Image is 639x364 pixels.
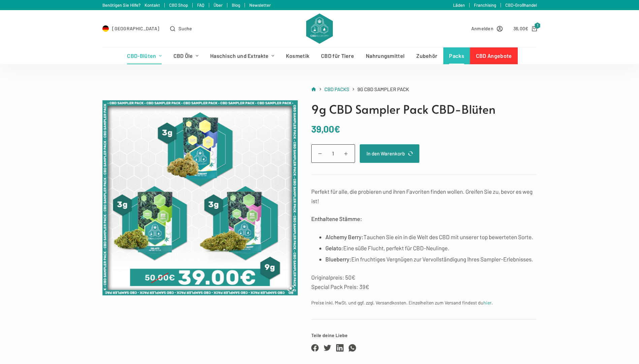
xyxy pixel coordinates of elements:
[112,25,159,32] span: [GEOGRAPHIC_DATA]
[471,25,493,32] span: Anmelden
[311,272,537,291] p: Originalpreis: 50€ Special Pack Preis: 39€
[411,47,443,64] a: Zubehör
[325,232,537,242] li: Tauchen Sie ein in die Welt des CBD mit unserer top bewerteten Sorte.
[102,25,109,32] img: DE Flag
[535,23,541,29] span: 1
[325,233,363,240] strong: Alchemy Berry:
[167,47,204,64] a: CBD Öle
[315,47,360,64] a: CBD für Tiere
[102,25,160,32] a: Select Country
[179,25,192,32] span: Suche
[325,256,351,262] strong: Blueberry:
[325,245,343,251] strong: Gelato:
[311,187,537,206] p: Perfekt für alle, die probieren und ihren Favoriten finden wollen. Greifen Sie zu, bevor es weg ist!
[360,144,419,163] button: In den Warenkorb
[121,47,518,64] nav: Header-Menü
[471,25,503,32] a: Anmelden
[349,344,356,352] a: WhatsApp
[325,243,537,253] li: Eine süße Flucht, perfekt für CBD-Neulinge.
[336,344,344,352] a: LinkedIn
[325,254,537,264] li: Ein fruchtiges Vergnügen zur Vervollständigung Ihres Sampler-Erlebnisses.
[249,2,271,8] a: Newsletter
[513,26,529,31] bdi: 36,00
[334,123,340,135] span: €
[204,47,280,64] a: Haschisch und Extrakte
[311,123,340,135] bdi: 39,00
[453,2,465,8] a: Läden
[197,2,204,8] a: FAQ
[324,344,331,352] a: Twitter
[311,300,537,306] p: Preise inkl. MwSt. und ggf. zzgl. Versandkosten. Einzelheiten zum Versand findest du .
[306,13,332,44] img: CBD Alchemy
[483,300,491,305] a: hier
[170,25,192,32] button: Open search form
[280,47,315,64] a: Kosmetik
[525,26,528,31] span: €
[324,86,349,92] span: CBD Packs
[360,47,411,64] a: Nahrungsmittel
[324,85,349,94] a: CBD Packs
[311,100,537,118] h1: 9g CBD Sampler Pack CBD-Blüten
[169,2,188,8] a: CBD Shop
[474,2,496,8] a: Franchising
[311,331,537,339] span: Teile deine Liebe
[311,144,355,163] input: Produktmenge
[232,2,240,8] a: Blog
[443,47,470,64] a: Packs
[121,47,167,64] a: CBD-Blüten
[214,2,223,8] a: Über
[505,2,537,8] a: CBD-Großhandel
[311,344,319,352] a: Facebook
[102,100,298,295] img: packs-cbd-sampler-flowers-9g-v2
[357,85,409,94] span: 9g CBD Sampler Pack
[311,215,362,222] strong: Enthaltene Stämme:
[102,2,160,8] a: Benötigen Sie Hilfe? Kontakt
[513,25,537,32] a: Shopping cart
[470,47,518,64] a: CBD Angebote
